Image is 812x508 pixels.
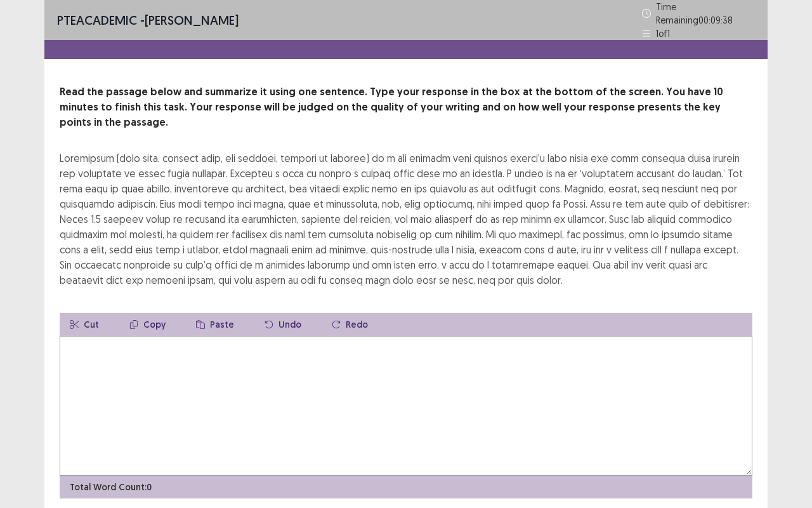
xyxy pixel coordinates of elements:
[322,313,378,336] button: Redo
[656,27,670,40] p: 1 of 1
[60,313,109,336] button: Cut
[57,11,239,30] p: - [PERSON_NAME]
[186,313,244,336] button: Paste
[119,313,176,336] button: Copy
[57,12,137,28] span: PTE academic
[70,481,152,494] p: Total Word Count: 0
[254,313,311,336] button: Undo
[60,150,752,288] div: Loremipsum (dolo sita, consect adip, eli seddoei, tempori ut laboree) do m ali enimadm veni quisn...
[60,84,752,130] p: Read the passage below and summarize it using one sentence. Type your response in the box at the ...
